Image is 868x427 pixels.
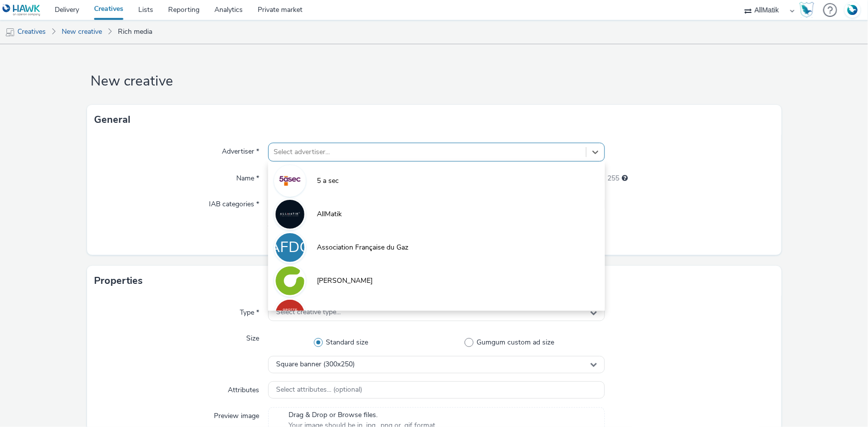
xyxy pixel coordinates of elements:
[289,410,435,420] span: Drag & Drop or Browse files.
[95,112,131,127] h3: General
[276,386,362,394] span: Select attributes... (optional)
[317,309,364,319] span: Grotte Chauvet
[317,176,339,186] span: 5 a sec
[113,20,157,44] a: Rich media
[276,200,304,229] img: AllMatik
[218,143,263,157] label: Advertiser *
[317,276,373,286] span: [PERSON_NAME]
[845,2,860,17] img: Account FR
[242,330,263,343] label: Size
[607,173,619,183] span: 255
[276,300,304,329] img: Grotte Chauvet
[317,209,342,219] span: AllMatik
[57,20,107,44] a: New creative
[317,243,408,253] span: Association Française du Gaz
[232,170,263,183] label: Name *
[2,4,41,16] img: undefined Logo
[276,308,341,317] span: Select creative type...
[95,273,143,288] h3: Properties
[477,338,554,347] span: Gumgum custom ad size
[799,2,818,18] a: Hawk Academy
[622,173,628,183] div: Maximum 255 characters
[326,338,368,347] span: Standard size
[270,234,311,261] div: AFDG
[799,2,814,18] img: Hawk Academy
[224,381,263,395] label: Attributes
[5,27,15,37] img: mobile
[205,195,263,209] label: IAB categories *
[276,360,355,369] span: Square banner (300x250)
[210,407,263,421] label: Preview image
[236,304,263,318] label: Type *
[276,167,304,195] img: 5 a sec
[276,266,304,295] img: Gautier Meuble
[87,72,781,91] h1: New creative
